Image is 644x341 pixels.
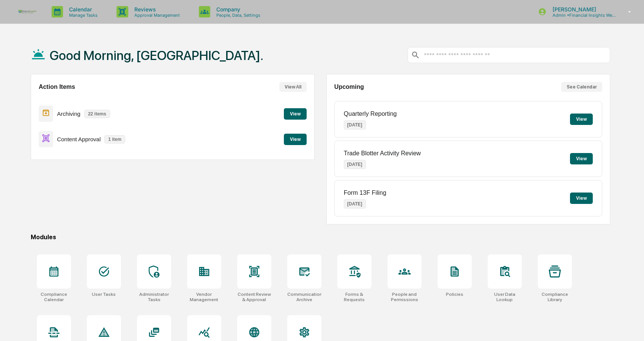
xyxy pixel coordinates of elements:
p: Admin • Financial Insights Wealth Management [546,13,617,18]
div: Vendor Management [187,292,221,302]
a: View [284,135,307,142]
p: Trade Blotter Activity Review [344,150,421,157]
p: Company [210,6,264,13]
p: [DATE] [344,199,366,208]
p: 1 item [104,135,125,144]
h1: Good Morning, [GEOGRAPHIC_DATA]. [50,48,263,63]
button: See Calendar [561,82,602,92]
p: Calendar [63,6,101,13]
p: Reviews [128,6,184,13]
div: People and Permissions [387,292,422,302]
p: [PERSON_NAME] [546,6,617,13]
button: View [570,153,593,164]
p: Quarterly Reporting [344,111,397,117]
button: View [570,193,593,204]
p: [DATE] [344,120,366,129]
div: Administrator Tasks [137,292,171,302]
h2: Action Items [39,84,75,90]
a: View [284,110,307,117]
div: Compliance Library [538,292,572,302]
p: 22 items [84,110,110,118]
button: View [570,114,593,125]
p: Content Approval [57,136,101,142]
div: Content Review & Approval [237,292,271,302]
p: Archiving [57,111,80,117]
p: People, Data, Settings [210,13,264,18]
p: Approval Management [128,13,184,18]
button: View [284,134,307,145]
div: User Tasks [92,292,116,297]
p: Manage Tasks [63,13,101,18]
p: Form 13F Filing [344,189,386,196]
div: Modules [31,234,610,241]
img: logo [18,10,36,14]
div: Compliance Calendar [37,292,71,302]
div: Policies [446,292,463,297]
button: View All [279,82,307,92]
h2: Upcoming [334,84,364,90]
div: Communications Archive [287,292,321,302]
div: User Data Lookup [488,292,522,302]
button: View [284,108,307,120]
div: Forms & Requests [337,292,372,302]
p: [DATE] [344,160,366,169]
